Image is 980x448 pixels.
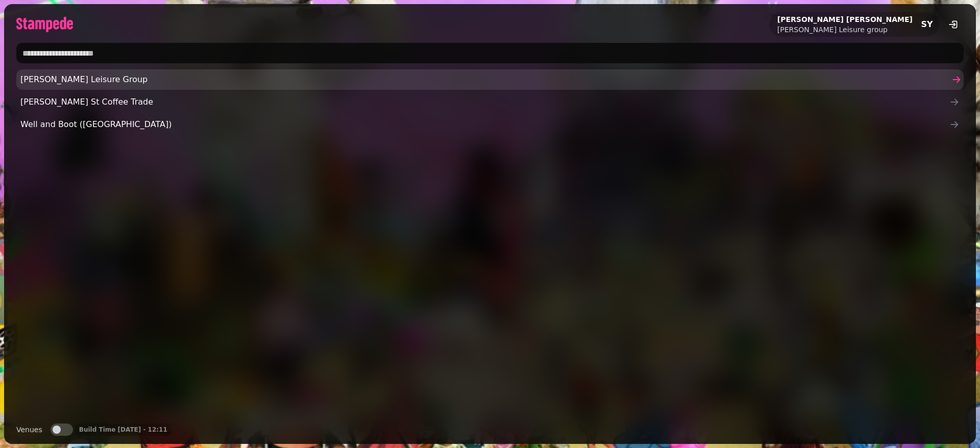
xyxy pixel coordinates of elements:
[16,69,964,90] a: [PERSON_NAME] Leisure Group
[20,73,949,86] span: [PERSON_NAME] Leisure Group
[777,24,913,35] p: [PERSON_NAME] Leisure group
[16,424,42,436] label: Venues
[921,20,933,29] span: SY
[16,114,964,135] a: Well and Boot ([GEOGRAPHIC_DATA])
[943,14,964,35] button: logout
[16,17,73,32] img: logo
[79,426,167,434] p: Build Time [DATE] - 12:11
[20,118,949,131] span: Well and Boot ([GEOGRAPHIC_DATA])
[16,92,964,112] a: [PERSON_NAME] St Coffee Trade
[20,96,949,108] span: [PERSON_NAME] St Coffee Trade
[777,14,913,24] h2: [PERSON_NAME] [PERSON_NAME]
